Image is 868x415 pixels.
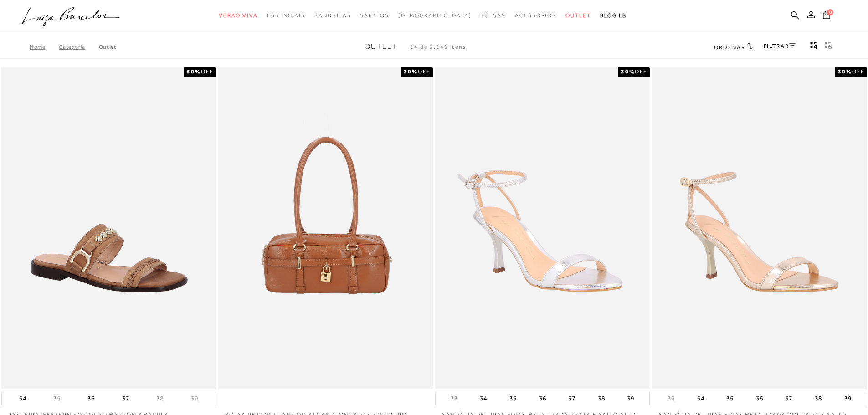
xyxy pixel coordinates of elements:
strong: 50% [187,68,201,75]
span: 0 [827,9,833,15]
a: categoryNavScreenReaderText [565,7,591,24]
a: categoryNavScreenReaderText [267,7,305,24]
span: BLOG LB [600,12,627,19]
button: 34 [694,392,707,405]
a: SANDÁLIA DE TIRAS FINAS METALIZADA PRATA E SALTO ALTO FINO SANDÁLIA DE TIRAS FINAS METALIZADA PRA... [436,69,649,388]
a: SANDÁLIA DE TIRAS FINAS METALIZADA DOURADA E SALTO ALTO FINO SANDÁLIA DE TIRAS FINAS METALIZADA D... [653,69,866,388]
button: 38 [812,392,825,405]
span: Sapatos [360,12,389,19]
a: categoryNavScreenReaderText [515,7,556,24]
button: 39 [188,394,201,403]
button: 0 [820,10,833,22]
button: 37 [119,392,132,405]
img: SANDÁLIA DE TIRAS FINAS METALIZADA PRATA E SALTO ALTO FINO [436,69,649,388]
a: categoryNavScreenReaderText [314,7,351,24]
a: BOLSA RETANGULAR COM ALÇAS ALONGADAS EM COURO CARAMELO MÉDIA BOLSA RETANGULAR COM ALÇAS ALONGADAS... [219,69,432,388]
button: 35 [724,392,736,405]
a: FILTRAR [764,43,796,49]
button: 35 [51,394,63,403]
a: Home [30,44,59,50]
button: 34 [477,392,490,405]
span: Verão Viva [219,12,258,19]
button: 33 [665,394,678,403]
span: [DEMOGRAPHIC_DATA] [398,12,472,19]
button: 39 [842,392,854,405]
span: OFF [201,68,213,75]
span: Ordenar [714,44,745,51]
strong: 30% [621,68,635,75]
span: OFF [418,68,430,75]
button: 34 [16,392,29,405]
a: RASTEIRA WESTERN EM COURO MARROM AMARULA RASTEIRA WESTERN EM COURO MARROM AMARULA [2,69,215,388]
strong: 30% [838,68,852,75]
span: Essenciais [267,12,305,19]
button: 37 [565,392,578,405]
button: gridText6Desc [822,41,835,53]
img: BOLSA RETANGULAR COM ALÇAS ALONGADAS EM COURO CARAMELO MÉDIA [219,69,432,388]
button: 38 [595,392,608,405]
a: categoryNavScreenReaderText [219,7,258,24]
button: 33 [448,394,461,403]
strong: 30% [404,68,418,75]
span: Acessórios [515,12,556,19]
button: 38 [154,394,166,403]
button: 36 [536,392,549,405]
button: 37 [782,392,795,405]
span: Sandálias [314,12,351,19]
span: OFF [852,68,864,75]
a: Outlet [99,44,117,50]
button: 39 [624,392,637,405]
a: noSubCategoriesText [398,7,472,24]
span: Outlet [565,12,591,19]
a: BLOG LB [600,7,627,24]
span: 24 de 3.249 itens [410,44,467,50]
button: 36 [753,392,766,405]
img: SANDÁLIA DE TIRAS FINAS METALIZADA DOURADA E SALTO ALTO FINO [653,69,866,388]
span: OFF [635,68,647,75]
button: Mostrar 4 produtos por linha [807,41,820,53]
button: 35 [507,392,519,405]
button: 36 [85,392,98,405]
a: categoryNavScreenReaderText [360,7,389,24]
img: RASTEIRA WESTERN EM COURO MARROM AMARULA [2,69,215,388]
span: Bolsas [480,12,506,19]
a: Categoria [59,44,98,50]
a: categoryNavScreenReaderText [480,7,506,24]
span: Outlet [365,42,398,51]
